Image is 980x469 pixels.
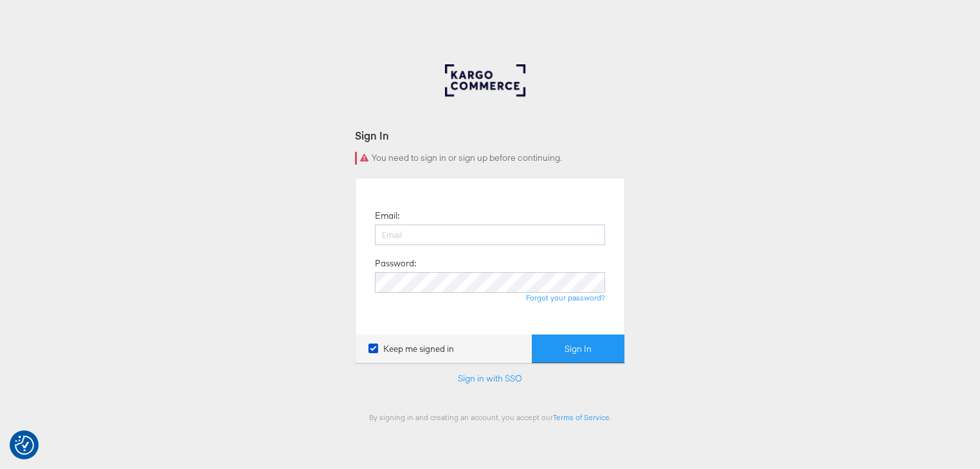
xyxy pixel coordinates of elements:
[15,436,34,455] button: Consent Preferences
[375,225,605,245] input: Email
[553,412,610,422] a: Terms of Service
[355,152,625,165] div: You need to sign in or sign up before continuing.
[375,210,399,222] label: Email:
[355,128,625,143] div: Sign In
[458,372,522,384] a: Sign in with SSO
[375,257,416,270] label: Password:
[532,335,624,363] button: Sign In
[355,412,625,422] div: By signing in and creating an account, you accept our .
[526,293,605,302] a: Forgot your password?
[368,343,454,355] label: Keep me signed in
[15,436,34,455] img: Revisit consent button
